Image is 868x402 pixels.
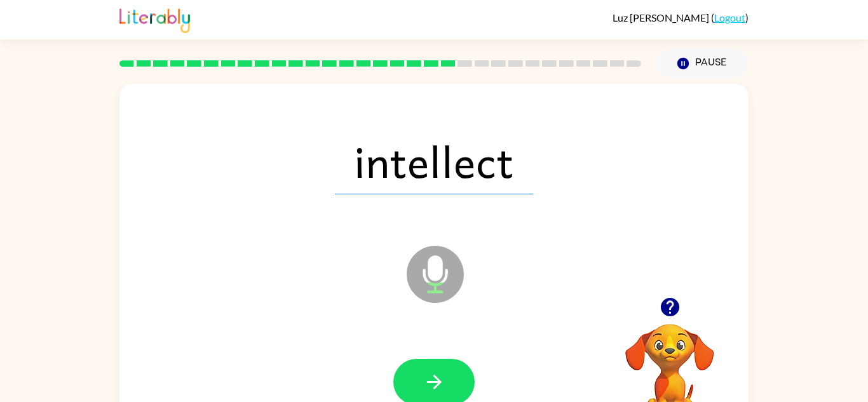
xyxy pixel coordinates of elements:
[335,128,533,194] span: intellect
[119,5,190,33] img: Literably
[613,11,711,23] span: Luz [PERSON_NAME]
[613,11,749,23] div: ( )
[714,11,745,23] a: Logout
[656,49,749,78] button: Pause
